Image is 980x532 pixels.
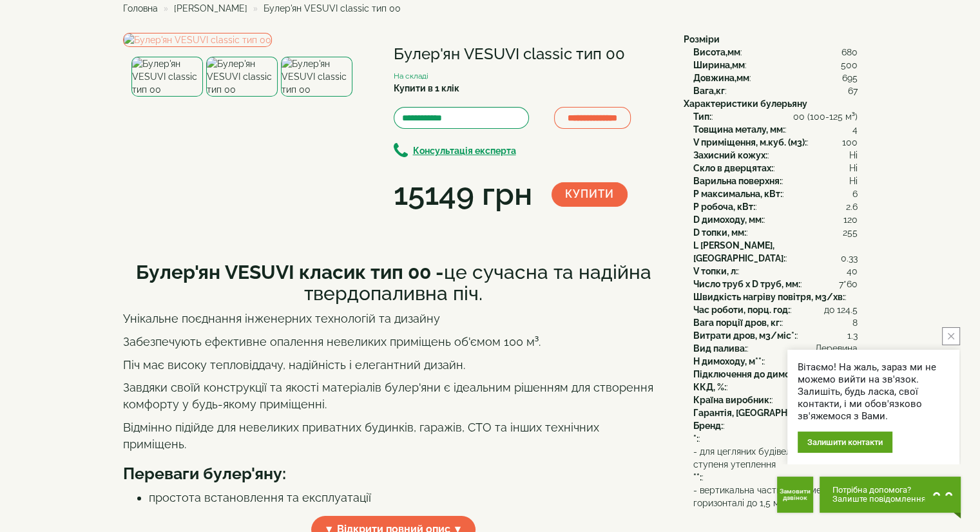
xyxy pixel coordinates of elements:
[123,33,272,47] img: Булер'ян VESUVI classic тип 00
[693,316,858,329] div: :
[693,290,858,303] div: :
[820,477,961,513] button: Chat button
[693,111,711,122] b: Тип:
[693,163,773,173] b: Скло в дверцятах:
[264,3,401,14] span: Булер'ян VESUVI classic тип 00
[846,200,858,213] span: 2.6
[852,123,858,136] span: 4
[848,84,858,97] span: 67
[693,176,782,186] b: Варильна поверхня:
[693,84,858,97] div: :
[394,46,664,62] h1: Булер'ян VESUVI classic тип 00
[832,495,926,504] span: Залиште повідомлення
[123,379,664,412] p: Завдяки своїй конструкції та якості матеріалів булер'яни є ідеальним рішенням для створення комфо...
[693,213,858,226] div: :
[841,59,858,71] span: 500
[843,213,858,226] span: 120
[693,136,858,149] div: :
[693,187,858,200] div: :
[693,149,858,162] div: :
[552,182,628,207] button: Купити
[693,329,858,342] div: :
[693,305,790,315] b: Час роботи, порц. год:
[693,86,725,96] b: Вага,кг
[693,110,858,123] div: :
[842,136,858,149] span: 100
[852,187,858,200] span: 6
[281,57,352,97] img: Булер'ян VESUVI classic тип 00
[780,488,811,501] span: Замовити дзвінок
[684,99,807,109] b: Характеристики булерьяну
[693,432,858,445] div: :
[693,406,858,419] div: :
[693,266,738,276] b: V топки, л:
[394,82,459,95] label: Купити в 1 клік
[693,342,858,355] div: :
[693,356,764,366] b: H димоходу, м**:
[123,261,664,304] h2: це сучасна та надійна твердопаливна піч.
[693,162,858,175] div: :
[693,46,858,59] div: :
[693,368,858,381] div: :
[394,71,428,81] small: На складі
[123,357,664,374] p: Піч має високу тепловіддачу, надійність і елегантний дизайн.
[845,303,858,316] span: 4.5
[693,73,749,83] b: Довжина,мм
[413,146,516,156] b: Консультація експерта
[693,137,807,147] b: V приміщення, м.куб. (м3):
[849,162,858,175] span: Ні
[693,227,746,238] b: D топки, мм:
[849,175,858,187] span: Ні
[123,3,158,14] a: Головна
[693,292,845,302] b: Швидкість нагріву повітря, м3/хв:
[693,421,723,431] b: Бренд:
[693,355,858,368] div: :
[394,173,532,216] div: 15149 грн
[693,419,858,432] div: :
[843,226,858,239] span: 255
[123,419,664,452] p: Відмінно підійде для невеликих приватних будинків, гаражів, СТО та інших технічних приміщень.
[693,279,800,289] b: Число труб x D труб, мм:
[693,200,858,213] div: :
[693,278,858,290] div: :
[693,318,782,328] b: Вага порції дров, кг:
[852,316,858,329] span: 8
[793,110,858,123] span: 00 (100-125 м³)
[693,47,740,57] b: Висота,мм
[149,489,664,506] li: простота встановлення та експлуатації
[693,59,858,71] div: :
[123,334,664,350] p: Забезпечують ефективне опалення невеликих приміщень об'ємом 100 м³.
[693,445,858,484] div: :
[693,150,767,160] b: Захисний кожух:
[693,303,858,316] div: :
[693,381,858,394] div: :
[693,124,785,135] b: Товщина металу, мм:
[693,394,858,406] div: :
[123,464,286,483] b: Переваги булер'яну:
[693,382,726,392] b: ККД, %:
[693,484,858,509] span: - вертикальна частина (не менше), за горизонталі до 1,5 м
[693,60,745,70] b: Ширина,мм
[693,202,755,212] b: P робоча, кВт:
[131,57,203,97] img: Булер'ян VESUVI classic тип 00
[693,214,764,225] b: D димоходу, мм:
[693,240,785,263] b: L [PERSON_NAME], [GEOGRAPHIC_DATA]:
[841,46,858,59] span: 680
[149,506,664,523] li: висока продуктивність
[693,395,771,405] b: Країна виробник:
[847,265,858,278] span: 40
[684,34,720,44] b: Розміри
[693,445,858,471] span: - для цегляних будівель, середнього ступеня утеплення
[841,252,858,265] span: 0.33
[123,310,664,327] p: Унікальне поєднання інженерних технологій та дизайну
[693,343,747,354] b: Вид палива:
[693,239,858,265] div: :
[693,226,858,239] div: :
[174,3,247,14] a: [PERSON_NAME]
[798,361,949,423] div: Вітаємо! На жаль, зараз ми не можемо вийти на зв'язок. Залишіть, будь ласка, свої контакти, і ми ...
[942,327,960,345] button: close button
[832,486,926,495] span: Потрібна допомога?
[693,71,858,84] div: :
